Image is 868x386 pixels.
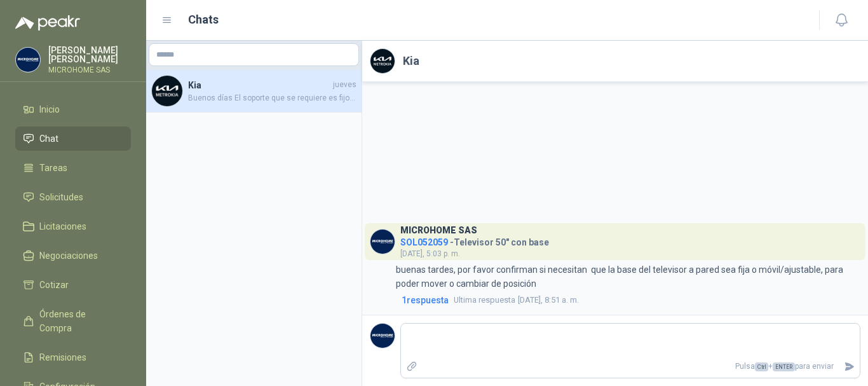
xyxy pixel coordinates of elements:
[333,79,356,91] span: jueves
[39,350,86,364] span: Remisiones
[755,362,768,371] span: Ctrl
[370,324,395,348] img: Company Logo
[15,345,131,369] a: Remisiones
[15,156,131,180] a: Tareas
[39,249,98,263] span: Negociaciones
[400,249,460,258] span: [DATE], 5:03 p. m.
[15,185,131,209] a: Solicitudes
[15,244,131,268] a: Negociaciones
[15,97,131,121] a: Inicio
[370,49,395,73] img: Company Logo
[454,294,579,307] span: [DATE], 8:51 a. m.
[396,263,860,291] p: buenas tardes, por favor confirman si necesitan que la base del televisor a pared sea fija o móvi...
[400,227,477,234] h3: MICROHOME SAS
[839,355,860,378] button: Enviar
[39,132,58,146] span: Chat
[399,293,860,307] a: 1respuestaUltima respuesta[DATE], 8:51 a. m.
[48,66,131,74] p: MICROHOME SAS
[15,302,131,340] a: Órdenes de Compra
[152,76,182,106] img: Company Logo
[39,278,69,292] span: Cotizar
[188,92,356,104] span: Buenos días El soporte que se requiere es fijo .. gracias
[423,355,839,378] p: Pulsa + para enviar
[39,102,60,116] span: Inicio
[400,234,549,246] h4: - Televisor 50" con base
[15,273,131,297] a: Cotizar
[454,294,515,307] span: Ultima respuesta
[146,70,362,113] a: Company LogoKiajuevesBuenos días El soporte que se requiere es fijo .. gracias
[39,307,119,335] span: Órdenes de Compra
[15,127,131,151] a: Chat
[773,362,795,371] span: ENTER
[39,161,67,175] span: Tareas
[48,46,131,64] p: [PERSON_NAME] [PERSON_NAME]
[15,214,131,238] a: Licitaciones
[39,190,83,204] span: Solicitudes
[188,78,330,92] h4: Kia
[15,15,80,31] img: Logo peakr
[400,237,448,247] span: SOL052059
[401,355,423,378] label: Adjuntar archivos
[403,52,419,70] h2: Kia
[370,230,395,254] img: Company Logo
[188,11,219,29] h1: Chats
[402,293,449,307] span: 1 respuesta
[16,48,40,72] img: Company Logo
[39,219,86,233] span: Licitaciones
